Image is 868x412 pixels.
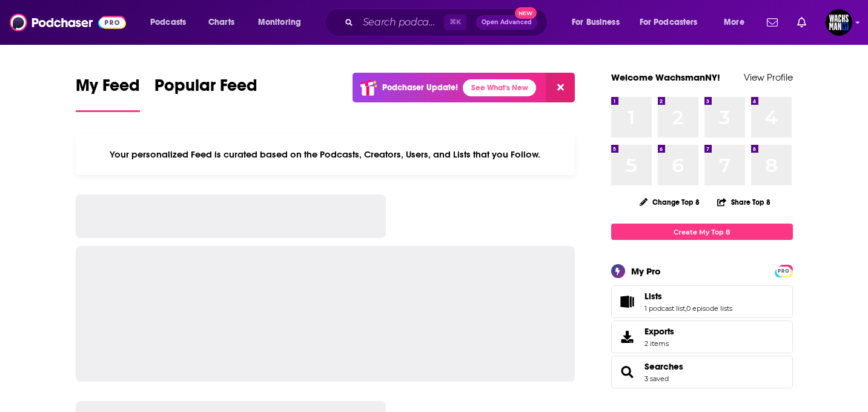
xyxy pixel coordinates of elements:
span: , [685,304,686,313]
span: More [724,14,744,31]
a: Show notifications dropdown [762,12,783,33]
span: Searches [611,356,793,388]
span: Exports [615,328,640,345]
button: open menu [563,13,635,32]
button: open menu [142,13,202,32]
img: Podchaser - Follow, Share and Rate Podcasts [10,11,126,34]
span: For Podcasters [640,14,698,31]
span: PRO [777,267,791,276]
a: 0 episode lists [686,304,732,313]
a: Welcome WachsmanNY! [611,71,720,83]
span: Lists [611,285,793,318]
span: Exports [644,326,674,337]
span: Monitoring [258,14,301,31]
span: Charts [208,14,234,31]
span: Popular Feed [154,75,257,103]
a: Charts [200,13,242,32]
a: 1 podcast list [644,304,685,313]
span: For Business [572,14,620,31]
button: open menu [632,13,715,32]
a: View Profile [744,71,793,83]
a: Create My Top 8 [611,224,793,240]
button: Share Top 8 [717,190,771,214]
button: Show profile menu [826,9,852,36]
a: Searches [644,361,683,372]
div: Search podcasts, credits, & more... [336,8,559,36]
span: New [515,7,537,19]
a: See What's New [463,79,536,96]
span: 2 items [644,339,674,348]
span: My Feed [76,75,140,103]
div: Your personalized Feed is curated based on the Podcasts, Creators, Users, and Lists that you Follow. [76,134,575,175]
span: Podcasts [150,14,186,31]
span: Logged in as WachsmanNY [826,9,852,36]
a: PRO [777,266,791,275]
a: Show notifications dropdown [792,12,811,33]
button: Change Top 8 [632,194,707,210]
button: open menu [250,13,317,32]
span: ⌘ K [444,15,466,30]
span: Lists [644,291,662,302]
button: Open AdvancedNew [476,15,537,30]
div: My Pro [631,265,661,277]
button: open menu [715,13,760,32]
p: Podchaser Update! [382,82,458,93]
a: Popular Feed [154,75,257,112]
a: Lists [644,291,732,302]
img: User Profile [826,9,852,36]
a: 3 saved [644,374,669,383]
span: Open Advanced [482,19,532,25]
a: Exports [611,321,793,353]
input: Search podcasts, credits, & more... [358,13,444,32]
a: Lists [615,293,640,310]
a: Searches [615,364,640,380]
a: My Feed [76,75,140,112]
